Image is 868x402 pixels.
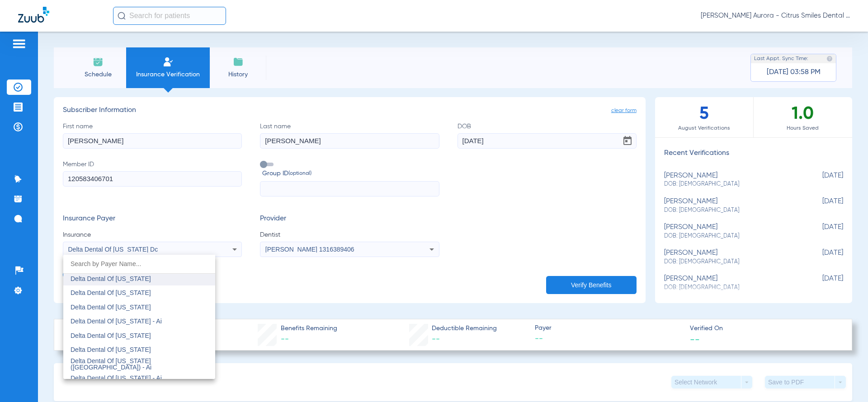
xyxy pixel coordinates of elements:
span: Delta Dental Of [US_STATE] - Ai [71,318,162,325]
iframe: Chat Widget [823,359,868,402]
span: Delta Dental Of [US_STATE] [71,275,151,282]
span: Delta Dental Of [US_STATE] - Ai [71,374,162,382]
span: Delta Dental Of [US_STATE] [71,332,151,339]
span: Delta Dental Of [US_STATE] [71,304,151,311]
span: Delta Dental Of [US_STATE] ([GEOGRAPHIC_DATA]) - Ai [71,357,151,371]
input: dropdown search [63,255,215,273]
span: Delta Dental Of [US_STATE] [71,346,151,353]
span: Delta Dental Of [US_STATE] [71,289,151,296]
